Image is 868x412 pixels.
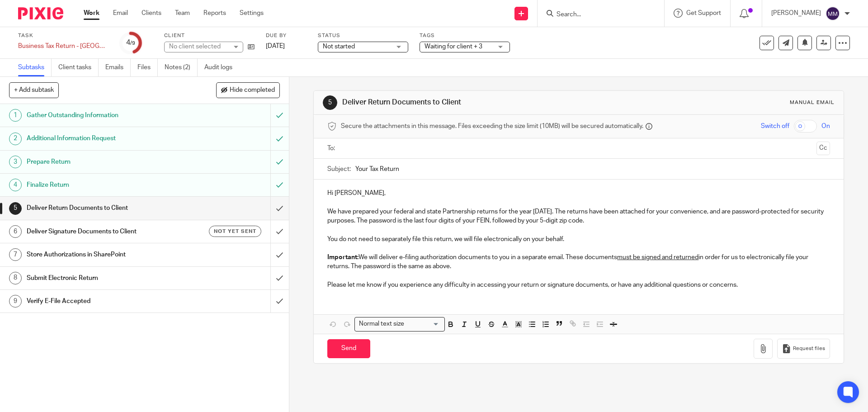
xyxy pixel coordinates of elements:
h1: Store Authorizations in SharePoint [27,248,183,261]
p: Please let me know if you experience any difficulty in accessing your return or signature documen... [327,280,830,289]
div: 5 [9,202,22,215]
div: 8 [9,272,22,284]
a: Clients [142,9,161,18]
h1: Verify E-File Accepted [27,294,183,308]
p: We have prepared your federal and state Partnership returns for the year [DATE]. The returns have... [327,207,830,226]
label: Client [164,32,255,39]
a: Emails [105,59,131,76]
div: 5 [323,95,337,110]
span: On [821,122,830,131]
a: Notes (2) [165,59,198,76]
div: 4 [126,38,135,48]
span: Not yet sent [214,227,256,235]
label: Tags [420,32,510,39]
strong: Important: [327,254,359,260]
div: Business Tax Return - Naples [18,42,108,51]
input: Search [556,11,637,19]
a: Work [84,9,99,18]
span: Waiting for client + 3 [425,43,482,50]
span: Secure the attachments in this message. Files exceeding the size limit (10MB) will be secured aut... [341,122,643,131]
div: No client selected [169,42,228,51]
div: 6 [9,225,22,238]
div: 1 [9,109,22,122]
label: Task [18,32,108,39]
h1: Deliver Return Documents to Client [27,201,183,215]
div: 9 [9,295,22,308]
div: 3 [9,156,22,168]
small: /9 [130,41,135,46]
div: 2 [9,133,22,145]
h1: Finalize Return [27,178,183,192]
input: Send [327,339,370,359]
h1: Submit Electronic Return [27,271,183,285]
img: Pixie [18,7,63,19]
label: Due by [266,32,307,39]
button: Request files [777,339,830,359]
span: Not started [323,43,355,50]
u: must be signed and returned [617,254,698,260]
a: Team [175,9,190,18]
span: Normal text size [357,319,406,329]
a: Subtasks [18,59,52,76]
img: svg%3E [826,6,840,21]
a: Audit logs [204,59,239,76]
div: 7 [9,248,22,261]
p: Hi [PERSON_NAME], [327,189,830,198]
h1: Deliver Return Documents to Client [342,98,598,107]
button: Hide completed [216,82,280,98]
h1: Gather Outstanding Information [27,109,183,122]
input: Search for option [407,319,439,329]
h1: Deliver Signature Documents to Client [27,225,183,238]
div: Manual email [790,99,835,106]
span: Hide completed [230,87,275,94]
a: Client tasks [58,59,99,76]
span: Switch off [761,122,789,131]
label: To: [327,144,337,153]
button: Cc [816,142,830,155]
a: Files [137,59,158,76]
a: Reports [203,9,226,18]
h1: Additional Information Request [27,132,183,145]
a: Settings [240,9,264,18]
span: Request files [793,345,825,352]
button: + Add subtask [9,82,59,98]
span: Get Support [686,10,721,16]
p: We will deliver e-filing authorization documents to you in a separate email. These documents in o... [327,253,830,271]
p: You do not need to separately file this return, we will file electronically on your behalf. [327,235,830,244]
div: 4 [9,179,22,191]
h1: Prepare Return [27,155,183,169]
span: [DATE] [266,43,285,49]
label: Status [318,32,408,39]
div: Business Tax Return - [GEOGRAPHIC_DATA] [18,42,108,51]
div: Search for option [354,317,445,331]
a: Email [113,9,128,18]
p: [PERSON_NAME] [771,9,821,18]
label: Subject: [327,165,351,174]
